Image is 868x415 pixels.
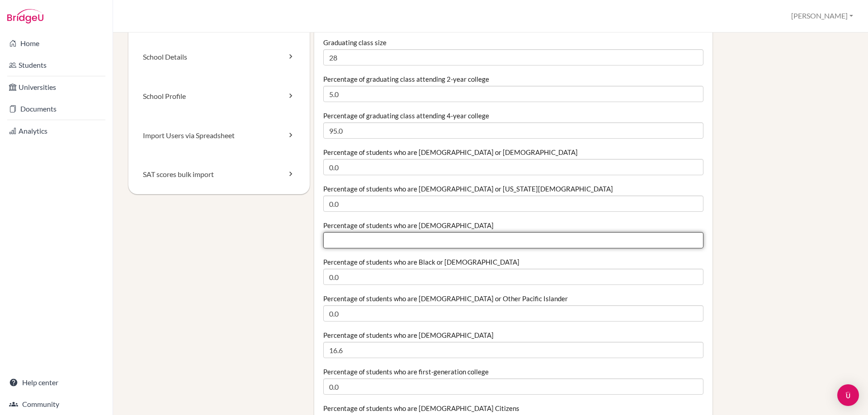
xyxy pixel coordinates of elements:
label: Percentage of students who are [DEMOGRAPHIC_DATA] or [DEMOGRAPHIC_DATA] [323,148,578,157]
label: Percentage of graduating class attending 4-year college [323,111,489,120]
label: Percentage of graduating class attending 2-year college [323,75,489,84]
label: Graduating class size [323,38,387,47]
a: Universities [2,78,111,96]
label: Percentage of students who are [DEMOGRAPHIC_DATA] [323,221,494,230]
a: Students [2,56,111,74]
a: Community [2,395,111,413]
label: Percentage of students who are Black or [DEMOGRAPHIC_DATA] [323,257,519,266]
label: Percentage of students who are first-generation college [323,367,489,376]
a: Import Users via Spreadsheet [128,116,310,155]
a: SAT scores bulk import [128,155,310,194]
a: Analytics [2,122,111,140]
label: Percentage of students who are [DEMOGRAPHIC_DATA] Citizens [323,404,519,413]
a: Help center [2,373,111,392]
a: Documents [2,100,111,118]
div: Open Intercom Messenger [837,384,859,406]
button: [PERSON_NAME] [787,8,857,24]
label: Percentage of students who are [DEMOGRAPHIC_DATA] or [US_STATE][DEMOGRAPHIC_DATA] [323,184,613,193]
img: Bridge-U [7,9,43,23]
a: School Profile [128,77,310,116]
label: Percentage of students who are [DEMOGRAPHIC_DATA] [323,331,494,340]
a: Home [2,34,111,52]
a: School Details [128,37,310,77]
label: Percentage of students who are [DEMOGRAPHIC_DATA] or Other Pacific Islander [323,294,568,303]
